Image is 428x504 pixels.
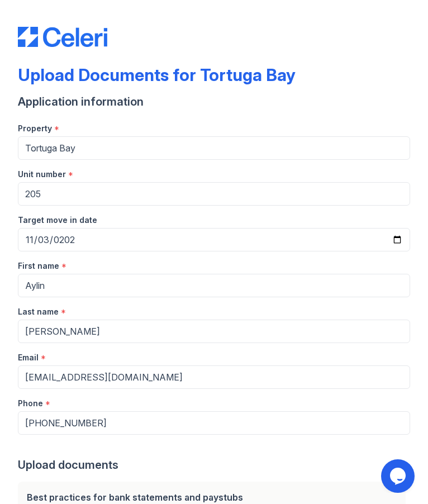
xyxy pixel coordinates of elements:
label: Last name [18,306,59,317]
label: Email [18,352,39,363]
label: First name [18,260,59,272]
label: Unit number [18,169,66,180]
div: Best practices for bank statements and paystubs [27,491,397,504]
label: Property [18,123,52,134]
img: CE_Logo_Blue-a8612792a0a2168367f1c8372b55b34899dd931a85d93a1a3d3e32e68fde9ad4.png [18,27,107,47]
label: Target move in date [18,215,97,226]
iframe: chat widget [381,459,417,493]
div: Application information [18,94,410,110]
div: Upload Documents for Tortuga Bay [18,65,296,85]
div: Upload documents [18,457,410,473]
label: Phone [18,398,43,409]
